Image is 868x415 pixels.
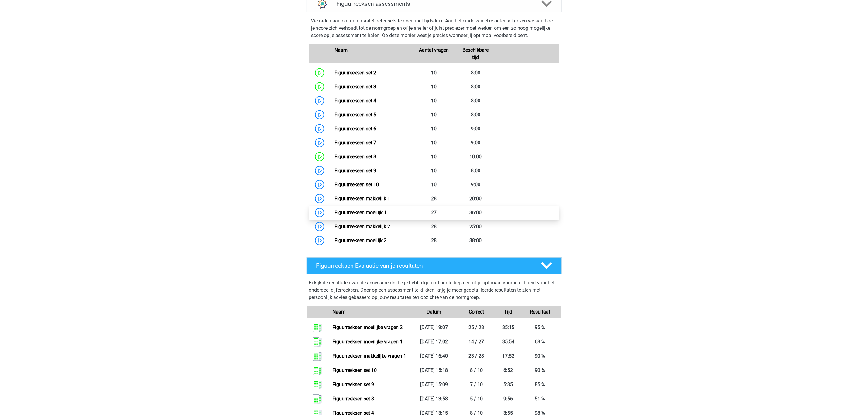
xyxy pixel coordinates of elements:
[455,46,496,61] div: Beschikbare tijd
[335,112,376,118] a: Figuurreeksen set 5
[335,224,390,229] a: Figuurreeksen makkelijk 2
[332,339,403,345] a: Figuurreeksen moeilijke vragen 1
[519,308,561,316] div: Resultaat
[335,98,376,104] a: Figuurreeksen set 4
[335,126,376,132] a: Figuurreeksen set 6
[335,84,376,90] a: Figuurreeksen set 3
[304,257,564,274] a: Figuurreeksen Evaluatie van je resultaten
[335,168,376,173] a: Figuurreeksen set 9
[498,308,519,316] div: Tijd
[335,182,379,187] a: Figuurreeksen set 10
[311,17,557,39] p: We raden aan om minimaal 3 oefensets te doen met tijdsdruk. Aan het einde van elke oefenset geven...
[335,140,376,146] a: Figuurreeksen set 7
[335,70,376,76] a: Figuurreeksen set 2
[332,382,374,387] a: Figuurreeksen set 9
[332,324,403,330] a: Figuurreeksen moeilijke vragen 2
[328,308,413,316] div: Naam
[332,396,374,402] a: Figuurreeksen set 8
[309,279,559,301] p: Bekijk de resultaten van de assessments die je hebt afgerond om te bepalen of je optimaal voorber...
[413,46,455,61] div: Aantal vragen
[332,353,406,359] a: Figuurreeksen makkelijke vragen 1
[335,238,386,243] a: Figuurreeksen moeilijk 2
[335,196,390,201] a: Figuurreeksen makkelijk 1
[455,308,498,316] div: Correct
[316,262,532,269] h4: Figuurreeksen Evaluatie van je resultaten
[335,210,386,215] a: Figuurreeksen moeilijk 1
[335,154,376,159] a: Figuurreeksen set 8
[330,46,413,61] div: Naam
[332,367,377,373] a: Figuurreeksen set 10
[337,0,532,7] h4: Figuurreeksen assessments
[413,308,455,316] div: Datum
